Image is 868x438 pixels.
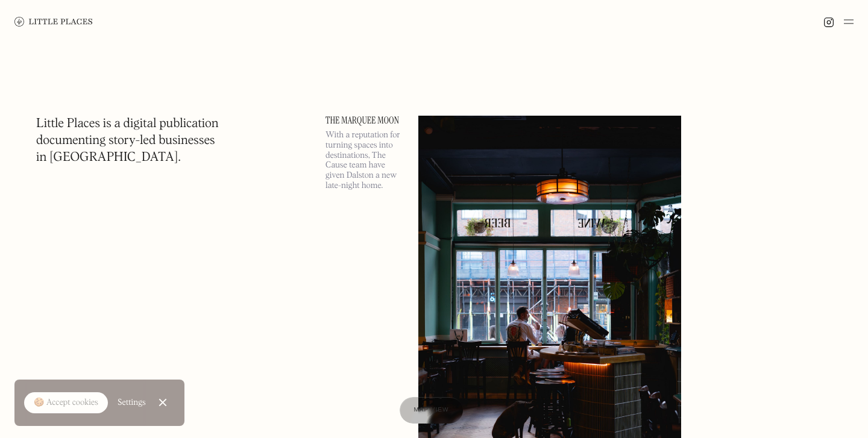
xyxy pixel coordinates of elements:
a: 🍪 Accept cookies [24,392,108,414]
a: Map view [400,397,464,424]
span: Map view [414,407,449,413]
a: Settings [118,389,146,416]
h1: Little Places is a digital publication documenting story-led businesses in [GEOGRAPHIC_DATA]. [36,116,219,166]
a: The Marquee Moon [325,116,404,125]
div: 🍪 Accept cookies [34,397,98,409]
p: With a reputation for turning spaces into destinations, The Cause team have given Dalston a new l... [325,130,404,191]
a: Close Cookie Popup [151,390,175,415]
div: Settings [118,398,146,407]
